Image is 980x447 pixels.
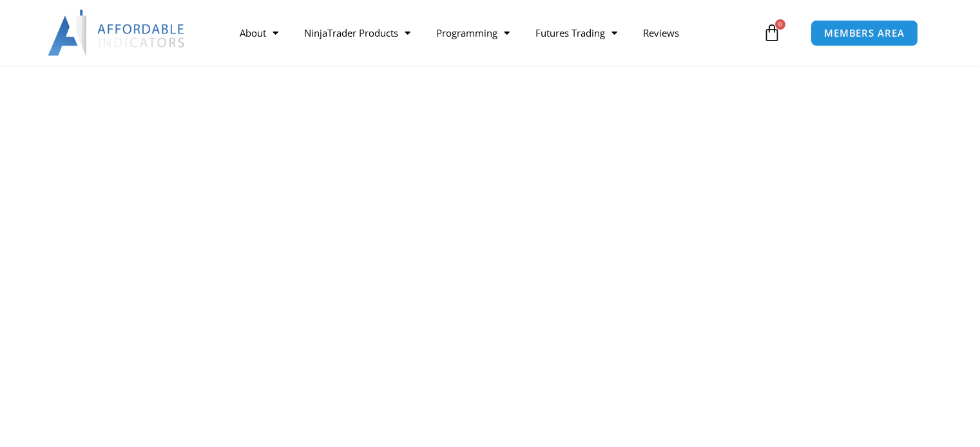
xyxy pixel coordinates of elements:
[630,18,692,48] a: Reviews
[48,10,186,56] img: LogoAI | Affordable Indicators – NinjaTrader
[291,18,423,48] a: NinjaTrader Products
[775,19,785,30] span: 0
[523,18,630,48] a: Futures Trading
[744,14,800,51] a: 0
[227,18,291,48] a: About
[423,18,523,48] a: Programming
[824,28,905,38] span: MEMBERS AREA
[227,18,760,48] nav: Menu
[811,20,918,46] a: MEMBERS AREA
